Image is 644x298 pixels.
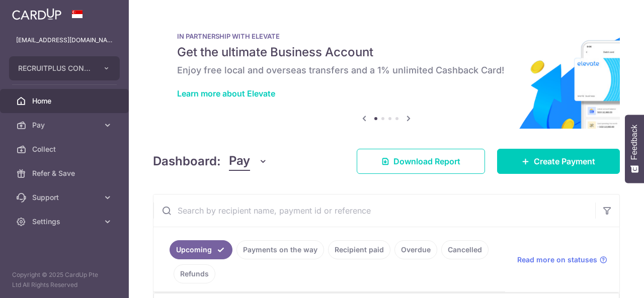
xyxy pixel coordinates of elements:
span: Refer & Save [32,168,99,178]
button: Pay [229,152,268,171]
a: Learn more about Elevate [177,88,275,98]
span: Pay [32,120,99,130]
h5: Get the ultimate Business Account [177,44,596,60]
span: Settings [32,217,99,227]
a: Payments on the way [236,240,324,259]
span: Feedback [630,125,639,160]
a: Cancelled [441,240,489,259]
span: Collect [32,144,99,154]
p: [EMAIL_ADDRESS][DOMAIN_NAME] [16,35,113,45]
button: RECRUITPLUS CONSULTING PTE. LTD. [9,56,120,80]
span: Pay [229,152,250,171]
a: Overdue [394,240,437,259]
a: Create Payment [497,149,620,174]
input: Search by recipient name, payment id or reference [153,194,595,227]
span: Support [32,192,99,203]
h4: Dashboard: [153,152,221,170]
span: Download Report [393,155,460,167]
a: Download Report [357,149,485,174]
a: Refunds [174,264,215,283]
img: CardUp [12,8,61,20]
span: Create Payment [534,155,595,167]
span: Read more on statuses [517,255,597,265]
a: Recipient paid [328,240,390,259]
span: Home [32,96,99,106]
button: Feedback - Show survey [625,115,644,183]
h6: Enjoy free local and overseas transfers and a 1% unlimited Cashback Card! [177,64,596,76]
span: RECRUITPLUS CONSULTING PTE. LTD. [18,63,93,73]
p: IN PARTNERSHIP WITH ELEVATE [177,32,596,40]
img: Renovation banner [153,16,620,129]
a: Upcoming [170,240,232,259]
a: Read more on statuses [517,255,607,265]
